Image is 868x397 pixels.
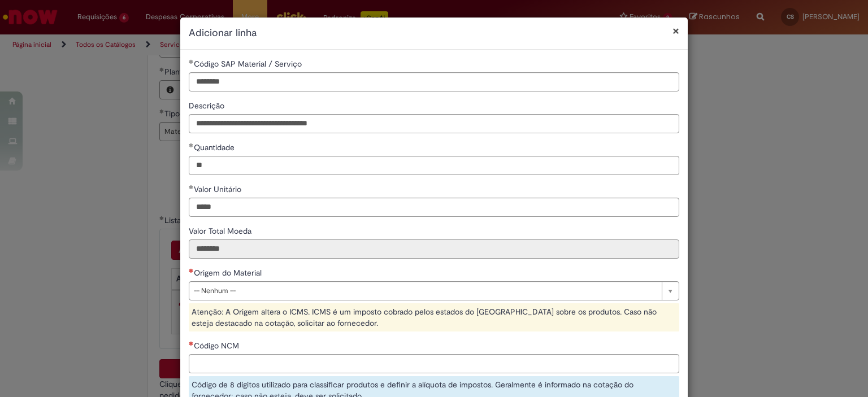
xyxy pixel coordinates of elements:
span: Obrigatório Preenchido [189,143,194,147]
div: Atenção: A Origem altera o ICMS. ICMS é um imposto cobrado pelos estados do [GEOGRAPHIC_DATA] sob... [189,303,679,331]
span: -- Nenhum -- [194,282,656,300]
input: Valor Total Moeda [189,239,679,259]
span: Código SAP Material / Serviço [194,59,304,69]
span: Quantidade [194,142,237,152]
button: Fechar modal [672,25,679,37]
input: Código NCM [189,354,679,373]
span: Obrigatório Preenchido [189,59,194,64]
span: Código NCM [194,341,241,351]
span: Obrigatório Preenchido [189,185,194,189]
span: Necessários [189,341,194,346]
input: Quantidade [189,156,679,175]
span: Origem do Material [194,268,264,278]
span: Necessários [189,268,194,273]
span: Valor Unitário [194,184,244,194]
h2: Adicionar linha [189,26,679,41]
input: Valor Unitário [189,198,679,217]
input: Código SAP Material / Serviço [189,72,679,91]
input: Descrição [189,114,679,133]
span: Somente leitura - Valor Total Moeda [189,226,254,236]
span: Descrição [189,101,227,111]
